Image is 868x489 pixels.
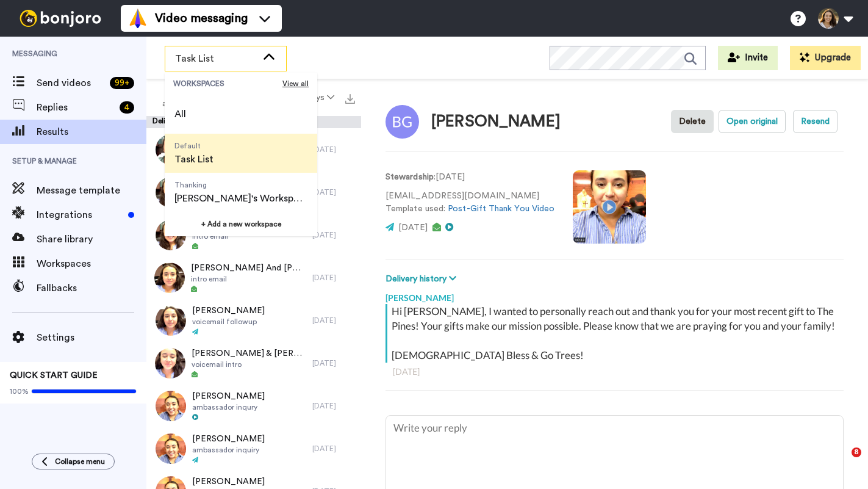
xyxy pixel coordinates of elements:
button: Resend [793,110,838,133]
span: Settings [37,330,146,345]
div: [DATE] [312,444,355,454]
span: WORKSPACES [173,79,282,89]
img: Image of Brian Giles [386,105,419,139]
span: Task List [175,51,257,66]
span: Video messaging [155,10,248,27]
div: [DATE] [312,401,355,411]
span: All assignees [156,85,206,110]
div: [DATE] [312,145,355,154]
span: Integrations [37,208,123,222]
img: export.svg [345,94,355,104]
span: [DATE] [398,223,428,232]
iframe: Intercom live chat [827,447,856,477]
button: Invite [718,46,778,70]
button: Collapse menu [32,454,115,469]
span: Results [37,125,146,139]
span: Replies [37,100,115,115]
a: Post-Gift Thank You Video [448,205,554,213]
a: [PERSON_NAME]intro email[DATE] [146,214,361,256]
span: [PERSON_NAME] [192,433,265,445]
div: 99 + [110,77,134,89]
a: [PERSON_NAME]ambassador inqury[DATE] [146,385,361,427]
span: [PERSON_NAME] [192,305,265,317]
a: [PERSON_NAME] And JanCreated by [PERSON_NAME][DATE] [146,128,361,171]
img: bj-logo-header-white.svg [15,10,106,27]
span: Task List [174,152,213,167]
img: de5527e8-f0a8-45f1-ad7a-c13b29ce1543-thumb.jpg [156,305,186,336]
img: 376ea32d-6759-4041-ac1b-1aaf66a39e38-thumb.jpg [154,263,185,293]
span: intro email [192,231,265,241]
img: 7e2abc80-fa1e-4cb3-951f-28f881a9afa8-thumb.jpg [156,134,186,165]
a: [PERSON_NAME] And [PERSON_NAME]intro email[DATE] [146,256,361,299]
div: Delivery History [146,116,361,128]
span: [PERSON_NAME] & [PERSON_NAME] [192,347,306,360]
button: + Add a new workspace [165,212,317,236]
span: [PERSON_NAME] And [PERSON_NAME] [191,262,306,274]
div: Hi [PERSON_NAME], I wanted to personally reach out and thank you for your most recent gift to The... [392,304,841,363]
span: View all [282,79,309,89]
a: [PERSON_NAME]ambassador inquiry[DATE] [146,427,361,470]
div: [DATE] [312,316,355,325]
span: [PERSON_NAME]'s Workspace [174,191,307,206]
div: [DATE] [393,366,836,378]
span: Collapse menu [55,457,105,466]
a: [PERSON_NAME]voicemail followup[DATE] [146,299,361,342]
button: All assignees [149,81,223,115]
p: : [DATE] [386,171,554,184]
span: All [174,107,186,121]
span: QUICK START GUIDE [10,371,98,380]
button: Open original [719,110,786,133]
div: [DATE] [312,273,355,283]
span: 8 [852,447,861,457]
span: Thanking [174,180,307,190]
span: ambassador inqury [192,402,265,412]
div: [DATE] [312,230,355,240]
div: 4 [120,101,134,114]
span: ambassador inquiry [192,445,265,455]
span: voicemail followup [192,317,265,327]
span: [PERSON_NAME] [192,390,265,402]
span: Message template [37,183,146,198]
span: [PERSON_NAME] [192,476,265,488]
div: [PERSON_NAME] [386,286,844,304]
span: voicemail intro [192,360,306,369]
span: 100% [10,386,29,396]
img: vm-color.svg [128,9,148,28]
div: [DATE] [312,187,355,197]
img: 3a32454a-bec9-4b3f-ad0e-207f049b435a-thumb.jpg [156,391,186,421]
img: 28a628bc-9d09-433f-9801-35f979445420-thumb.jpg [155,348,185,379]
span: intro email [191,274,306,284]
button: Delivery history [386,272,460,286]
img: b1c60e76-c817-47c5-9e74-9535dfdb75f9-thumb.jpg [156,220,186,250]
span: Fallbacks [37,281,146,295]
div: [PERSON_NAME] [431,113,561,131]
button: Export all results that match these filters now. [342,89,359,107]
img: d3f98fde-e6bc-41d0-8b3c-f53cf7099598-thumb.jpg [156,433,186,464]
button: Upgrade [790,46,861,70]
strong: Stewardship [386,173,434,181]
a: [PERSON_NAME] & [PERSON_NAME]voicemail intro[DATE] [146,342,361,385]
img: b1c60e76-c817-47c5-9e74-9535dfdb75f9-thumb.jpg [156,177,186,208]
span: Send videos [37,76,105,90]
div: [DATE] [312,358,355,368]
button: Delete [671,110,714,133]
span: Share library [37,232,146,247]
span: Workspaces [37,256,146,271]
p: [EMAIL_ADDRESS][DOMAIN_NAME] Template used: [386,190,554,216]
span: Default [174,141,213,151]
a: [PERSON_NAME]intro email[DATE] [146,171,361,214]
